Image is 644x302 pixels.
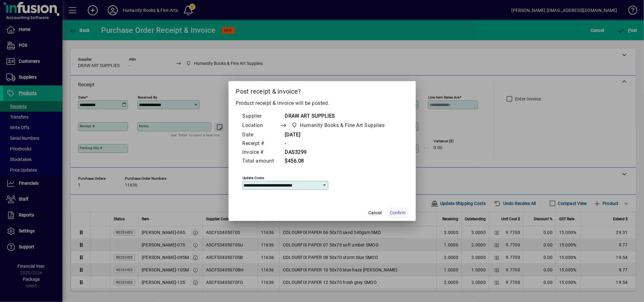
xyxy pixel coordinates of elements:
button: Confirm [388,207,408,218]
td: DAS3299 [280,148,397,157]
p: Product receipt & invoice will be posted. [236,100,408,107]
span: Cancel [369,210,382,216]
td: Supplier [242,112,280,121]
td: - [280,139,397,148]
td: Date [242,131,280,139]
td: [DATE] [280,131,397,139]
span: Humanity Books & Fine Art Supplies [300,122,385,129]
td: Location [242,121,280,131]
span: Humanity Books & Fine Art Supplies [290,121,387,130]
td: DRAW ART SUPPLIES [280,112,397,121]
td: Invoice # [242,148,280,157]
td: $456.08 [280,157,397,166]
button: Cancel [365,207,385,218]
mat-label: Update costs [243,176,264,180]
h2: Post receipt & invoice? [229,81,416,99]
td: Total amount [242,157,280,166]
span: Confirm [390,210,406,216]
td: Receipt # [242,139,280,148]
